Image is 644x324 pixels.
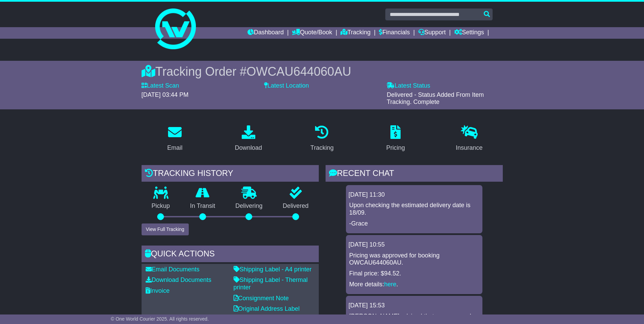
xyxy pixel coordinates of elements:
[306,123,338,155] a: Tracking
[142,91,189,98] span: [DATE] 03:44 PM
[349,220,479,228] p: -Grace
[454,27,484,39] a: Settings
[225,202,273,210] p: Delivering
[142,82,179,90] label: Latest Scan
[146,276,211,283] a: Download Documents
[310,143,333,152] div: Tracking
[341,27,370,39] a: Tracking
[384,281,397,288] a: here
[387,82,430,90] label: Latest Status
[326,165,503,183] div: RECENT CHAT
[382,123,409,155] a: Pricing
[273,202,319,210] p: Delivered
[386,143,405,152] div: Pricing
[142,64,503,79] div: Tracking Order #
[247,27,284,39] a: Dashboard
[142,223,189,235] button: View Full Tracking
[142,202,180,210] p: Pickup
[379,27,410,39] a: Financials
[349,270,479,277] p: Final price: $94.52.
[231,123,266,155] a: Download
[234,266,312,273] a: Shipping Label - A4 printer
[180,202,225,210] p: In Transit
[264,82,309,90] label: Latest Location
[111,316,209,322] span: © One World Courier 2025. All rights reserved.
[234,295,289,302] a: Consignment Note
[349,202,479,216] p: Upon checking the estimated delivery date is 18/09.
[163,123,187,155] a: Email
[349,191,480,199] div: [DATE] 11:30
[456,143,483,152] div: Insurance
[146,266,200,273] a: Email Documents
[234,276,308,291] a: Shipping Label - Thermal printer
[349,281,479,288] p: More details: .
[167,143,182,152] div: Email
[418,27,446,39] a: Support
[387,91,484,106] span: Delivered - Status Added From Item Tracking. Complete
[142,165,319,183] div: Tracking history
[349,302,480,309] div: [DATE] 15:53
[246,65,351,78] span: OWCAU644060AU
[234,305,300,312] a: Original Address Label
[292,27,332,39] a: Quote/Book
[146,287,170,294] a: Invoice
[142,246,319,264] div: Quick Actions
[235,143,262,152] div: Download
[452,123,487,155] a: Insurance
[349,252,479,267] p: Pricing was approved for booking OWCAU644060AU.
[349,241,480,249] div: [DATE] 10:55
